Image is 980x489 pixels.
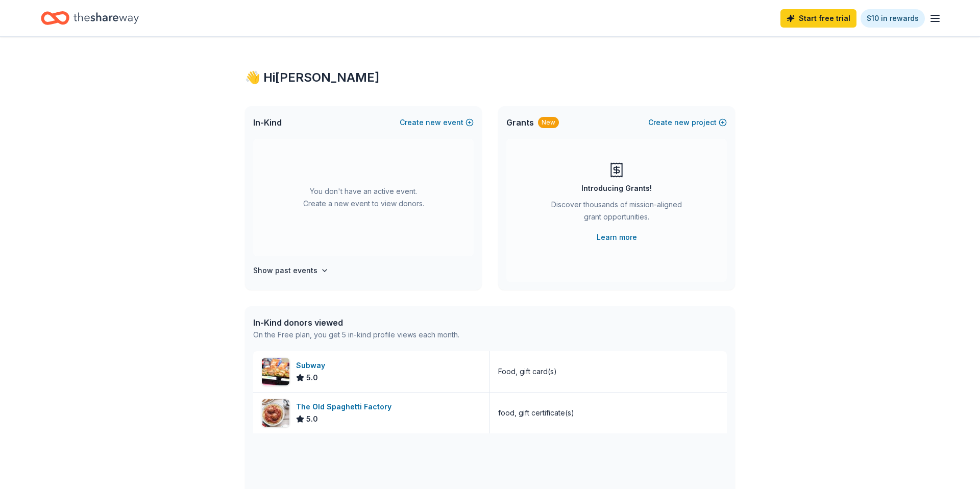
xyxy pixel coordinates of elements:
div: Introducing Grants! [581,182,652,194]
span: new [426,116,441,129]
div: Discover thousands of mission-aligned grant opportunities. [547,199,686,227]
h4: Show past events [253,264,317,277]
a: Home [41,6,139,30]
button: Createnewproject [648,116,727,129]
div: New [538,117,559,128]
span: 5.0 [306,413,318,425]
div: In-Kind donors viewed [253,316,459,329]
div: The Old Spaghetti Factory [296,401,396,413]
a: $10 in rewards [861,9,925,28]
div: food, gift certificate(s) [498,407,574,419]
img: Image for Subway [262,358,289,385]
div: Subway [296,359,329,372]
img: Image for The Old Spaghetti Factory [262,399,289,427]
div: Food, gift card(s) [498,365,557,378]
button: Show past events [253,264,329,277]
a: Learn more [597,231,637,243]
div: 👋 Hi [PERSON_NAME] [245,69,735,86]
div: You don't have an active event. Create a new event to view donors. [253,139,474,256]
span: Grants [506,116,534,129]
span: new [674,116,690,129]
button: Createnewevent [400,116,474,129]
div: On the Free plan, you get 5 in-kind profile views each month. [253,329,459,341]
span: In-Kind [253,116,282,129]
a: Start free trial [780,9,856,28]
span: 5.0 [306,372,318,384]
